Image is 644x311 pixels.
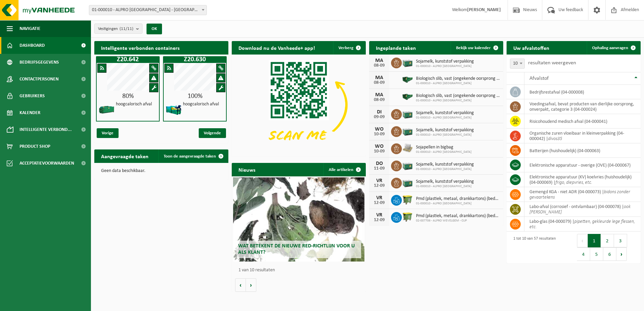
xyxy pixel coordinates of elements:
[199,128,226,138] span: Volgende
[20,155,74,172] span: Acceptatievoorwaarden
[373,75,386,80] div: MA
[94,41,228,54] h2: Intelligente verbonden containers
[616,247,627,261] button: Next
[577,234,588,247] button: Previous
[416,133,474,137] span: 01-000010 - ALPRO [GEOGRAPHIC_DATA]
[373,218,386,222] div: 12-09
[373,201,386,205] div: 12-09
[416,93,500,99] span: Biologisch slib, vast (ongekende oorsprong agro- en voedingsindustrie of niet ag...
[339,46,353,50] span: Verberg
[588,234,601,247] button: 1
[235,278,246,292] button: Vorige
[98,56,158,63] h1: Z20.642
[510,233,556,262] div: 1 tot 10 van 57 resultaten
[116,102,152,107] h4: hoogcalorisch afval
[456,46,491,50] span: Bekijk uw kalender
[402,91,413,102] img: HK-XS-16-GN-00
[529,219,635,230] i: pipetten, gekleurde lege flessen, etc.
[3,296,112,311] iframe: chat widget
[232,163,262,176] h2: Nieuws
[416,219,500,223] span: 02-007706 - ALPRO WEVELGEM - CUP
[89,5,206,15] span: 01-000010 - ALPRO NV - WEVELGEM
[147,24,162,34] button: OK
[373,178,386,183] div: VR
[333,41,365,55] button: Verberg
[373,115,386,119] div: 09-09
[416,145,472,150] span: Sojapellen in bigbag
[592,46,628,50] span: Ophaling aanvragen
[164,93,226,100] div: 100%
[416,196,500,202] span: Pmd (plastiek, metaal, drankkartons) (bedrijven)
[94,24,142,34] button: Vestigingen(11/11)
[402,160,413,171] img: PB-LB-0680-HPE-GN-01
[416,116,474,120] span: 01-000010 - ALPRO [GEOGRAPHIC_DATA]
[577,247,590,261] button: 4
[416,59,474,64] span: Sojamelk, kunststof verpakking
[402,177,413,188] img: PB-LB-0680-HPE-GN-01
[20,104,40,121] span: Kalender
[165,101,182,118] img: HK-XZ-20-GN-12
[416,167,474,171] span: 01-000010 - ALPRO [GEOGRAPHIC_DATA]
[524,158,641,172] td: elektronische apparatuur - overige (OVE) (04-000067)
[373,58,386,63] div: MA
[373,98,386,102] div: 08-09
[373,166,386,171] div: 11-09
[416,213,500,219] span: Pmd (plastiek, metaal, drankkartons) (bedrijven)
[323,163,365,176] a: Alle artikelen
[467,7,501,12] strong: [PERSON_NAME]
[98,24,133,34] span: Vestigingen
[524,202,641,217] td: labo-afval (corrosief - ontvlambaar) (04-000078) |
[233,177,364,262] a: Wat betekent de nieuwe RED-richtlijn voor u als klant?
[510,59,525,69] span: 10
[603,247,616,261] button: 6
[524,172,641,187] td: elektronische apparatuur (KV) koelvries (huishoudelijk) (04-000069) |
[246,278,256,292] button: Volgende
[164,154,216,159] span: Toon de aangevraagde taken
[529,76,549,81] span: Afvalstof
[20,71,59,88] span: Contactpersonen
[373,63,386,68] div: 08-09
[416,179,474,184] span: Sojamelk, kunststof verpakking
[373,149,386,154] div: 10-09
[614,234,627,247] button: 3
[20,54,59,71] span: Bedrijfsgegevens
[373,144,386,149] div: WO
[20,20,40,37] span: Navigatie
[524,217,641,232] td: labo-glas (04-000079) |
[416,99,500,103] span: 01-000010 - ALPRO [GEOGRAPHIC_DATA]
[529,204,631,215] i: ook [PERSON_NAME]
[232,41,322,54] h2: Download nu de Vanheede+ app!
[524,187,641,202] td: gemengd KGA - niet ADR (04-000073) |
[373,127,386,132] div: WO
[402,125,413,137] img: PB-LB-0680-HPE-GN-01
[89,5,207,15] span: 01-000010 - ALPRO NV - WEVELGEM
[416,202,500,206] span: 01-000010 - ALPRO [GEOGRAPHIC_DATA]
[528,60,576,66] label: resultaten weergeven
[416,76,500,81] span: Biologisch slib, vast (ongekende oorsprong agro- en voedingsindustrie of niet ag...
[451,41,503,55] a: Bekijk uw kalender
[416,81,500,85] span: 01-000010 - ALPRO [GEOGRAPHIC_DATA]
[524,85,641,99] td: bedrijfsrestafval (04-000008)
[402,142,413,154] img: LP-PA-00000-WDN-11
[524,99,641,114] td: voedingsafval, bevat producten van dierlijke oorsprong, onverpakt, categorie 3 (04-000024)
[587,41,640,55] a: Ophaling aanvragen
[369,41,423,54] h2: Ingeplande taken
[402,57,413,68] img: PB-LB-0680-HPE-GN-01
[94,149,155,163] h2: Aangevraagde taken
[101,169,222,173] p: Geen data beschikbaar.
[373,161,386,166] div: DO
[97,128,119,138] span: Vorige
[510,59,524,68] span: 10
[373,132,386,137] div: 10-09
[524,129,641,143] td: organische zuren vloeibaar in kleinverpakking (04-000042) |
[416,184,474,188] span: 01-000010 - ALPRO [GEOGRAPHIC_DATA]
[120,27,133,31] count: (11/11)
[20,121,72,138] span: Intelligente verbond...
[232,55,366,155] img: Download de VHEPlus App
[98,101,115,118] img: HK-XZ-20-GN-00
[402,211,413,222] img: WB-1100-HPE-GN-50
[548,136,562,141] i: divos35
[590,247,603,261] button: 5
[524,143,641,158] td: batterijen (huishoudelijk) (04-000063)
[507,41,556,54] h2: Uw afvalstoffen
